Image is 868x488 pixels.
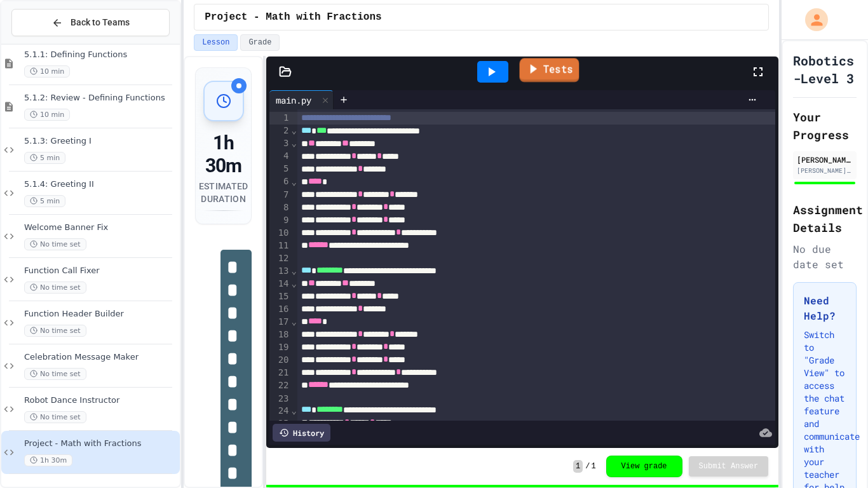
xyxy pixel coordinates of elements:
[792,5,831,34] div: My Account
[269,329,290,341] div: 18
[269,125,290,137] div: 2
[689,456,769,477] button: Submit Answer
[24,195,65,207] span: 5 min
[291,278,297,288] span: Fold line
[269,303,290,316] div: 16
[269,150,290,163] div: 4
[24,136,177,147] span: 5.1.3: Greeting I
[269,214,290,227] div: 9
[269,341,290,354] div: 19
[269,316,290,329] div: 17
[24,152,65,164] span: 5 min
[804,293,846,323] h3: Need Help?
[269,90,334,109] div: main.py
[793,201,857,236] h2: Assignment Details
[793,108,857,144] h2: Your Progress
[269,393,290,405] div: 23
[24,266,177,276] span: Function Call Fixer
[520,58,580,83] a: Tests
[71,16,130,29] span: Back to Teams
[24,368,86,380] span: No time set
[24,281,86,294] span: No time set
[797,154,853,165] div: [PERSON_NAME]
[269,175,290,188] div: 6
[291,177,297,187] span: Fold line
[269,137,290,150] div: 3
[269,278,290,290] div: 14
[269,189,290,201] div: 7
[797,166,853,175] div: [PERSON_NAME][EMAIL_ADDRESS][DOMAIN_NAME]
[793,51,857,87] h1: Robotics -Level 3
[699,461,759,471] span: Submit Answer
[24,109,70,121] span: 10 min
[269,201,290,214] div: 8
[24,50,177,60] span: 5.1.1: Defining Functions
[199,132,248,177] div: 1h 30m
[269,367,290,379] div: 21
[291,266,297,276] span: Fold line
[573,460,583,473] span: 1
[199,180,248,205] div: Estimated Duration
[24,395,177,406] span: Robot Dance Instructor
[269,290,290,303] div: 15
[24,309,177,320] span: Function Header Builder
[585,461,590,471] span: /
[269,240,290,252] div: 11
[240,34,280,51] button: Grade
[24,454,72,466] span: 1h 30m
[269,93,318,107] div: main.py
[194,34,238,51] button: Lesson
[269,417,290,430] div: 25
[269,112,290,125] div: 1
[291,138,297,148] span: Fold line
[205,10,381,25] span: Project - Math with Fractions
[269,265,290,278] div: 13
[793,241,857,272] div: No due date set
[24,222,177,233] span: Welcome Banner Fix
[24,93,177,104] span: 5.1.2: Review - Defining Functions
[24,325,86,337] span: No time set
[291,405,297,416] span: Fold line
[24,352,177,363] span: Celebration Message Maker
[591,461,595,471] span: 1
[291,316,297,327] span: Fold line
[269,354,290,367] div: 20
[24,179,177,190] span: 5.1.4: Greeting II
[606,456,682,477] button: View grade
[24,65,70,78] span: 10 min
[269,252,290,265] div: 12
[269,163,290,175] div: 5
[291,125,297,135] span: Fold line
[269,379,290,392] div: 22
[269,227,290,240] div: 10
[24,438,177,449] span: Project - Math with Fractions
[269,405,290,417] div: 24
[11,9,170,36] button: Back to Teams
[24,238,86,250] span: No time set
[24,411,86,423] span: No time set
[273,424,330,442] div: History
